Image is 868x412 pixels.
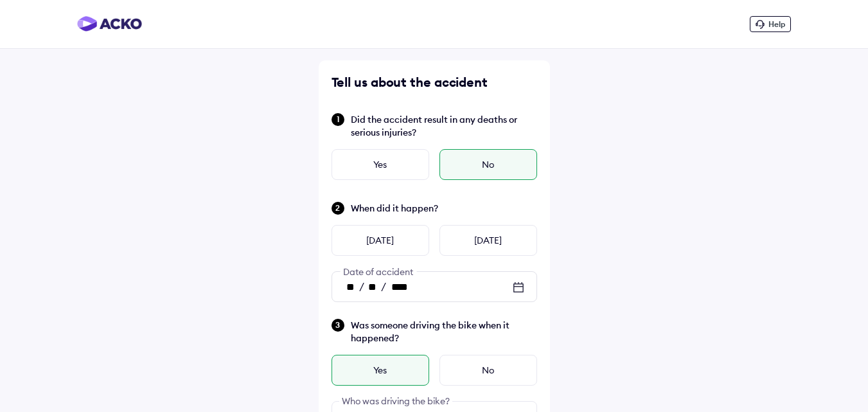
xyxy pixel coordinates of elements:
div: Tell us about the accident [332,73,537,91]
span: When did it happen? [351,202,537,215]
div: No [439,149,537,180]
span: Was someone driving the bike when it happened? [351,319,537,345]
div: No [439,355,537,386]
span: Date of accident [340,266,416,278]
div: [DATE] [439,225,537,256]
div: Yes [332,149,429,180]
span: / [359,280,364,292]
img: horizontal-gradient.png [77,16,142,31]
div: Yes [332,355,429,386]
span: / [381,280,386,292]
div: [DATE] [332,225,429,256]
span: Did the accident result in any deaths or serious injuries? [351,113,537,139]
span: Help [768,19,785,29]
